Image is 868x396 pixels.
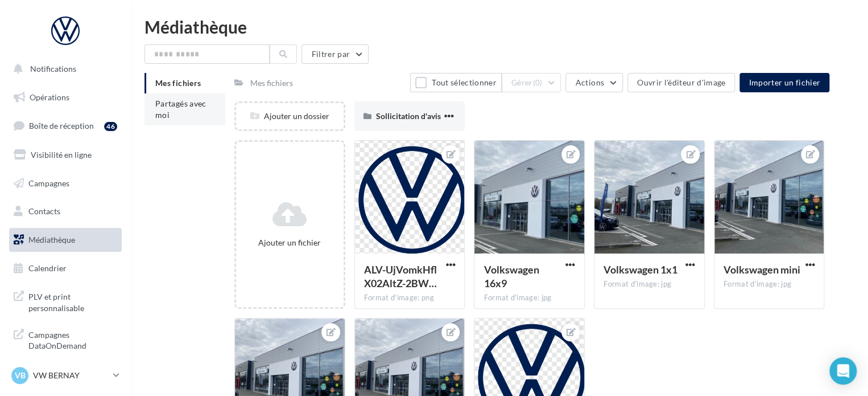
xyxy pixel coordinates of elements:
a: Calendrier [7,256,124,280]
div: Médiathèque [144,18,854,35]
span: Importer un fichier [749,77,820,87]
a: VB VW BERNAY [9,365,122,386]
span: (0) [533,78,543,87]
span: Volkswagen 16x9 [483,263,539,289]
span: VB [15,370,26,381]
a: Campagnes [7,172,124,195]
div: Format d'image: jpg [604,279,695,289]
span: Partagés avec moi [155,99,206,120]
span: Notifications [30,64,76,74]
span: Visibilité en ligne [31,150,92,160]
button: Actions [565,73,622,92]
span: Calendrier [28,263,67,273]
span: Volkswagen 1x1 [604,263,677,276]
a: Campagnes DataOnDemand [7,322,124,356]
button: Importer un fichier [739,73,829,92]
span: Volkswagen mini [724,263,800,276]
div: Format d'image: png [364,293,456,303]
button: Gérer(0) [502,73,561,92]
div: Format d'image: jpg [724,279,815,289]
div: 46 [104,122,117,131]
button: Filtrer par [301,44,369,64]
div: Format d'image: jpg [483,293,575,303]
div: Open Intercom Messenger [829,357,857,385]
span: Sollicitation d'avis [376,111,441,121]
a: PLV et print personnalisable [7,284,124,318]
span: Contacts [28,206,60,216]
span: Mes fichiers [155,78,201,88]
div: Ajouter un fichier [241,237,339,248]
button: Notifications [7,57,119,81]
p: VW BERNAY [33,370,109,381]
span: PLV et print personnalisable [28,289,117,313]
span: Opérations [30,92,69,102]
span: Actions [575,77,604,87]
span: Campagnes DataOnDemand [28,327,117,352]
a: Médiathèque [7,228,124,252]
span: Médiathèque [28,235,75,244]
a: Boîte de réception46 [7,113,124,138]
button: Tout sélectionner [410,73,501,92]
button: Ouvrir l'éditeur d'image [627,73,735,92]
a: Contacts [7,199,124,223]
a: Opérations [7,85,124,109]
a: Visibilité en ligne [7,143,124,167]
div: Mes fichiers [250,77,293,89]
span: Boîte de réception [29,121,94,130]
div: Ajouter un dossier [236,111,344,122]
span: ALV-UjVomkHflX02AltZ-2BWRmv80AveAUEtBt-3gd3G7FYu1skd269n [364,263,437,289]
span: Campagnes [28,178,69,187]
